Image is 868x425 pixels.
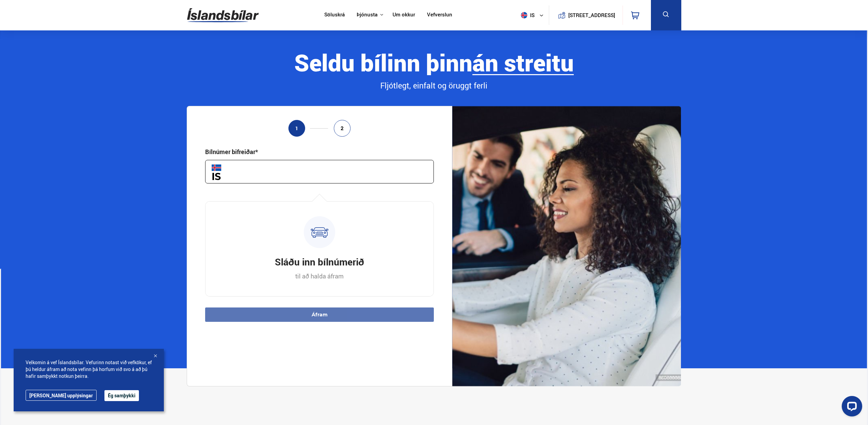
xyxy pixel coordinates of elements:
div: Fljótlegt, einfalt og öruggt ferli [187,80,681,92]
b: án streitu [472,46,574,78]
button: Ég samþykki [104,390,139,401]
a: Um okkur [393,12,415,19]
button: is [518,5,549,25]
button: Þjónusta [357,12,378,18]
iframe: LiveChat chat widget [836,393,865,422]
p: til að halda áfram [295,272,344,280]
img: svg+xml;base64,PHN2ZyB4bWxucz0iaHR0cDovL3d3dy53My5vcmcvMjAwMC9zdmciIHdpZHRoPSI1MTIiIGhlaWdodD0iNT... [521,12,527,18]
a: [PERSON_NAME] upplýsingar [26,390,97,401]
span: is [518,12,535,18]
div: Bílnúmer bifreiðar* [205,148,258,156]
span: 2 [341,125,344,131]
span: Velkomin á vef Íslandsbílar. Vefurinn notast við vefkökur, ef þú heldur áfram að nota vefinn þá h... [26,359,152,380]
a: Söluskrá [324,12,345,19]
button: [STREET_ADDRESS] [571,12,613,18]
div: Seldu bílinn þinn [187,50,681,75]
h3: Sláðu inn bílnúmerið [275,255,364,268]
button: Áfram [205,307,434,322]
a: Vefverslun [427,12,452,19]
span: 1 [295,125,298,131]
a: [STREET_ADDRESS] [553,5,619,25]
img: G0Ugv5HjCgRt.svg [187,4,259,26]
